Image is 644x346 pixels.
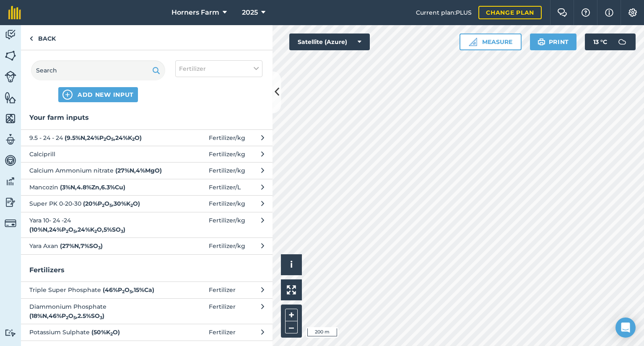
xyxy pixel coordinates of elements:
span: Fertilizer / kg [209,241,245,250]
button: Measure [460,34,522,50]
img: svg+xml;base64,PD94bWwgdmVyc2lvbj0iMS4wIiBlbmNvZGluZz0idXRmLTgiPz4KPCEtLSBHZW5lcmF0b3I6IEFkb2JlIE... [5,154,16,167]
button: Mancozin (3%N,4.8%Zn,6.3%Cu)Fertilizer/L [21,179,273,195]
h3: Your farm inputs [21,112,273,123]
sub: 2 [110,331,113,337]
sub: 5 [73,315,76,320]
button: i [281,254,302,275]
sub: 3 [100,315,102,320]
img: svg+xml;base64,PD94bWwgdmVyc2lvbj0iMS4wIiBlbmNvZGluZz0idXRmLTgiPz4KPCEtLSBHZW5lcmF0b3I6IEFkb2JlIE... [5,217,16,229]
img: svg+xml;base64,PD94bWwgdmVyc2lvbj0iMS4wIiBlbmNvZGluZz0idXRmLTgiPz4KPCEtLSBHZW5lcmF0b3I6IEFkb2JlIE... [5,175,16,188]
span: 2025 [242,8,258,18]
img: svg+xml;base64,PHN2ZyB4bWxucz0iaHR0cDovL3d3dy53My5vcmcvMjAwMC9zdmciIHdpZHRoPSIxNyIgaGVpZ2h0PSIxNy... [605,8,613,18]
button: + [285,309,298,321]
span: Yara Axan [29,241,166,250]
strong: ( 3 % N , 4.8 % Zn , 6.3 % Cu ) [60,183,125,191]
img: Ruler icon [469,38,477,46]
span: Fertilizer [179,64,206,73]
span: 13 ° C [593,34,607,50]
input: Search [31,60,165,80]
strong: ( 20 % P O , 30 % K O ) [83,200,140,207]
span: i [290,259,293,270]
span: Horners Farm [171,8,219,18]
span: Fertilizer / kg [209,133,245,142]
sub: 3 [121,229,123,234]
img: svg+xml;base64,PD94bWwgdmVyc2lvbj0iMS4wIiBlbmNvZGluZz0idXRmLTgiPz4KPCEtLSBHZW5lcmF0b3I6IEFkb2JlIE... [614,34,631,50]
strong: ( 50 % K O ) [91,328,120,336]
img: A question mark icon [581,8,591,17]
button: Satellite (Azure) [289,34,370,50]
img: svg+xml;base64,PD94bWwgdmVyc2lvbj0iMS4wIiBlbmNvZGluZz0idXRmLTgiPz4KPCEtLSBHZW5lcmF0b3I6IEFkb2JlIE... [5,196,16,209]
strong: ( 27 % N , 7 % SO ) [60,242,103,250]
sub: 2 [122,289,125,294]
img: Two speech bubbles overlapping with the left bubble in the forefront [557,8,567,17]
img: A cog icon [628,8,638,17]
span: Fertilizer / kg [209,166,245,175]
span: Fertilizer / kg [209,216,245,235]
button: Fertilizer [175,60,262,77]
sub: 2 [102,203,104,208]
a: Change plan [478,6,542,19]
span: Potassium Sulphate [29,328,166,337]
button: Diammonium Phosphate (18%N,46%P2O5,2.5%SO3)Fertilizer [21,298,273,324]
span: ADD NEW INPUT [78,90,134,99]
sub: 5 [130,289,132,294]
sub: 5 [111,137,114,142]
img: fieldmargin Logo [8,6,21,19]
h3: Fertilizers [21,265,273,276]
sub: 2 [132,137,135,142]
span: Diammonium Phosphate [29,302,166,321]
button: Triple Super Phosphate (46%P2O5,15%Ca)Fertilizer [21,281,273,298]
button: ADD NEW INPUT [58,87,138,102]
button: Yara Axan (27%N,7%SO3)Fertilizer/kg [21,238,273,254]
button: Print [530,34,577,50]
span: Fertilizer / kg [209,150,245,159]
span: Calcium Ammonium nitrate [29,166,166,175]
strong: ( 27 % N , 4 % MgO ) [115,167,162,174]
button: Super PK 0-20-30 (20%P2O5,30%K2O)Fertilizer/kg [21,195,273,212]
sub: 5 [109,203,112,208]
strong: ( 10 % N , 24 % P O , 24 % K O , 5 % SO ) [29,226,125,233]
img: svg+xml;base64,PD94bWwgdmVyc2lvbj0iMS4wIiBlbmNvZGluZz0idXRmLTgiPz4KPCEtLSBHZW5lcmF0b3I6IEFkb2JlIE... [5,28,16,41]
img: svg+xml;base64,PHN2ZyB4bWxucz0iaHR0cDovL3d3dy53My5vcmcvMjAwMC9zdmciIHdpZHRoPSI1NiIgaGVpZ2h0PSI2MC... [5,91,16,104]
a: Back [21,25,64,50]
img: svg+xml;base64,PD94bWwgdmVyc2lvbj0iMS4wIiBlbmNvZGluZz0idXRmLTgiPz4KPCEtLSBHZW5lcmF0b3I6IEFkb2JlIE... [5,329,16,337]
sub: 5 [73,229,76,234]
span: Current plan : PLUS [416,8,472,17]
span: Mancozin [29,183,166,192]
button: 13 °C [585,34,636,50]
button: – [285,321,298,333]
span: Fertilizer / L [209,183,241,192]
strong: ( 46 % P O , 15 % Ca ) [103,286,154,294]
sub: 3 [98,245,101,250]
strong: ( 9.5 % N , 24 % P O , 24 % K O ) [65,134,142,142]
span: Yara 10- 24 -24 [29,216,166,235]
sub: 2 [104,137,106,142]
button: Yara 10- 24 -24 (10%N,24%P2O5,24%K2O,5%SO3)Fertilizer/kg [21,212,273,238]
img: Four arrows, one pointing top left, one top right, one bottom right and the last bottom left [287,285,296,294]
strong: ( 18 % N , 46 % P O , 2.5 % SO ) [29,312,104,320]
span: Calciprill [29,150,166,159]
img: svg+xml;base64,PHN2ZyB4bWxucz0iaHR0cDovL3d3dy53My5vcmcvMjAwMC9zdmciIHdpZHRoPSI1NiIgaGVpZ2h0PSI2MC... [5,49,16,62]
span: 9.5 - 24 - 24 [29,133,166,142]
img: svg+xml;base64,PD94bWwgdmVyc2lvbj0iMS4wIiBlbmNvZGluZz0idXRmLTgiPz4KPCEtLSBHZW5lcmF0b3I6IEFkb2JlIE... [5,71,16,83]
sub: 2 [66,229,68,234]
button: Calciprill Fertilizer/kg [21,146,273,162]
img: svg+xml;base64,PHN2ZyB4bWxucz0iaHR0cDovL3d3dy53My5vcmcvMjAwMC9zdmciIHdpZHRoPSI5IiBoZWlnaHQ9IjI0Ii... [29,34,33,44]
sub: 2 [66,315,68,320]
sub: 2 [130,203,133,208]
sub: 2 [94,229,97,234]
img: svg+xml;base64,PHN2ZyB4bWxucz0iaHR0cDovL3d3dy53My5vcmcvMjAwMC9zdmciIHdpZHRoPSIxOSIgaGVpZ2h0PSIyNC... [538,37,545,47]
span: Super PK 0-20-30 [29,199,166,208]
span: Triple Super Phosphate [29,285,166,294]
div: Open Intercom Messenger [615,318,636,338]
img: svg+xml;base64,PHN2ZyB4bWxucz0iaHR0cDovL3d3dy53My5vcmcvMjAwMC9zdmciIHdpZHRoPSI1NiIgaGVpZ2h0PSI2MC... [5,112,16,125]
button: Potassium Sulphate (50%K2O)Fertilizer [21,324,273,340]
button: Calcium Ammonium nitrate (27%N,4%MgO)Fertilizer/kg [21,162,273,178]
button: 9.5 - 24 - 24 (9.5%N,24%P2O5,24%K2O)Fertilizer/kg [21,129,273,146]
img: svg+xml;base64,PD94bWwgdmVyc2lvbj0iMS4wIiBlbmNvZGluZz0idXRmLTgiPz4KPCEtLSBHZW5lcmF0b3I6IEFkb2JlIE... [5,133,16,146]
span: Fertilizer / kg [209,199,245,208]
img: svg+xml;base64,PHN2ZyB4bWxucz0iaHR0cDovL3d3dy53My5vcmcvMjAwMC9zdmciIHdpZHRoPSIxNCIgaGVpZ2h0PSIyNC... [62,90,73,100]
img: svg+xml;base64,PHN2ZyB4bWxucz0iaHR0cDovL3d3dy53My5vcmcvMjAwMC9zdmciIHdpZHRoPSIxOSIgaGVpZ2h0PSIyNC... [152,65,160,75]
